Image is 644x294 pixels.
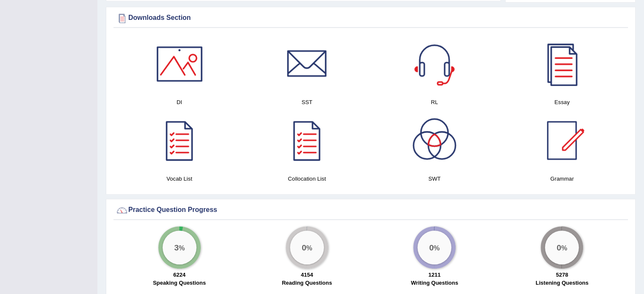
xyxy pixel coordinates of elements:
[545,231,579,264] div: %
[247,174,366,183] h4: Collocation List
[174,242,179,252] big: 3
[375,174,494,183] h4: SWT
[417,231,451,264] div: %
[173,272,185,278] strong: 6224
[301,242,306,252] big: 0
[503,98,622,107] h4: Essay
[116,204,626,217] div: Practice Question Progress
[429,242,434,252] big: 0
[411,279,458,287] label: Writing Questions
[282,279,332,287] label: Reading Questions
[375,98,494,107] h4: RL
[290,231,324,264] div: %
[536,279,589,287] label: Listening Questions
[120,98,239,107] h4: DI
[428,272,441,278] strong: 1211
[247,98,366,107] h4: SST
[153,279,206,287] label: Speaking Questions
[120,174,239,183] h4: Vocab List
[163,231,196,264] div: %
[503,174,622,183] h4: Grammar
[116,12,626,25] div: Downloads Section
[557,242,561,252] big: 0
[556,272,568,278] strong: 5278
[301,272,313,278] strong: 4154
